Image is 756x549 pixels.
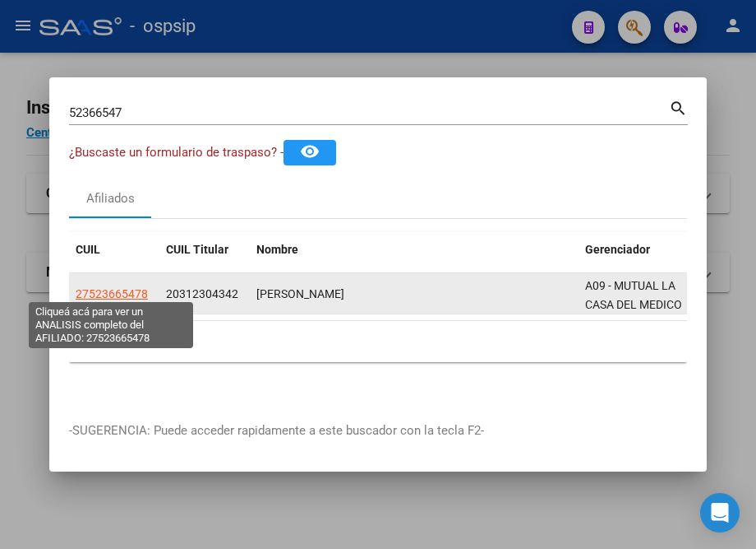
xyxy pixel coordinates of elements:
[579,232,694,268] datatable-header-cell: Gerenciador
[76,243,100,256] span: CUIL
[166,287,238,300] span: 20312304342
[700,493,740,533] div: Open Intercom Messenger
[256,243,298,256] span: Nombre
[69,421,687,440] p: -SUGERENCIA: Puede acceder rapidamente a este buscador con la tecla F2-
[69,232,159,268] datatable-header-cell: CUIL
[86,189,135,208] div: Afiliados
[585,279,682,311] span: A09 - MUTUAL LA CASA DEL MEDICO
[76,287,148,300] span: 27523665478
[69,145,283,160] span: ¿Buscaste un formulario de traspaso? -
[159,232,250,268] datatable-header-cell: CUIL Titular
[250,232,579,268] datatable-header-cell: Nombre
[669,97,688,117] mat-icon: search
[585,243,650,256] span: Gerenciador
[256,285,572,304] div: [PERSON_NAME]
[69,321,687,362] div: 1 total
[166,243,228,256] span: CUIL Titular
[300,142,320,161] mat-icon: remove_red_eye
